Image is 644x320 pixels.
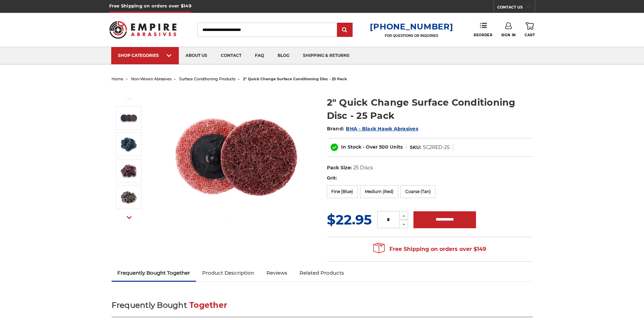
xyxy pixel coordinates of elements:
img: Black Hawk Abrasives 2 inch quick change disc for surface preparation on metals [120,109,137,126]
span: $22.95 [327,211,372,228]
span: Brand: [327,126,344,132]
span: Free Shipping on orders over $149 [373,242,486,256]
a: [PHONE_NUMBER] [370,22,453,31]
img: Black Hawk Abrasives 2 inch quick change disc for surface preparation on metals [169,89,305,224]
a: contact [214,47,248,64]
span: Cart [525,33,535,37]
input: Submit [338,23,352,37]
div: SHOP CATEGORIES [118,53,172,58]
a: faq [248,47,271,64]
span: Frequently Bought [112,300,187,310]
a: Reviews [260,265,293,280]
span: 500 [379,144,388,150]
a: surface conditioning products [179,77,235,81]
h1: 2" Quick Change Surface Conditioning Disc - 25 Pack [327,96,533,122]
a: Cart [525,22,535,37]
a: non-woven abrasives [131,77,171,81]
dt: Pack Size: [327,164,352,171]
span: - Over [363,144,378,150]
p: FOR QUESTIONS OR INQUIRIES [370,34,453,38]
label: Grit: [327,175,533,182]
dd: SC2RED-25 [423,144,450,151]
img: Black Hawk Abrasives' blue surface conditioning disc, 2-inch quick change, 280-360 grit fine texture [120,136,137,153]
button: Previous [121,91,137,106]
span: Units [390,144,403,150]
span: Together [189,300,227,310]
a: BHA - Black Hawk Abrasives [346,126,418,132]
a: Product Description [196,265,260,280]
a: blog [271,47,296,64]
img: Black Hawk Abrasives' red surface conditioning disc, 2-inch quick change, 100-150 grit medium tex... [120,162,137,179]
a: about us [179,47,214,64]
dd: 25 Discs [353,164,373,171]
a: CONTACT US [497,3,535,13]
a: Frequently Bought Together [112,265,196,280]
span: In Stock [341,144,361,150]
img: Empire Abrasives [109,17,177,43]
a: home [112,77,123,81]
a: Reorder [474,22,492,37]
button: Next [121,210,137,225]
a: shipping & returns [296,47,356,64]
span: Sign In [501,33,516,37]
a: Related Products [293,265,350,280]
span: 2" quick change surface conditioning disc - 25 pack [243,77,347,81]
dt: SKU: [410,144,421,151]
span: Reorder [474,33,492,37]
img: Black Hawk Abrasives' tan surface conditioning disc, 2-inch quick change, 60-80 grit coarse texture. [120,189,137,206]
